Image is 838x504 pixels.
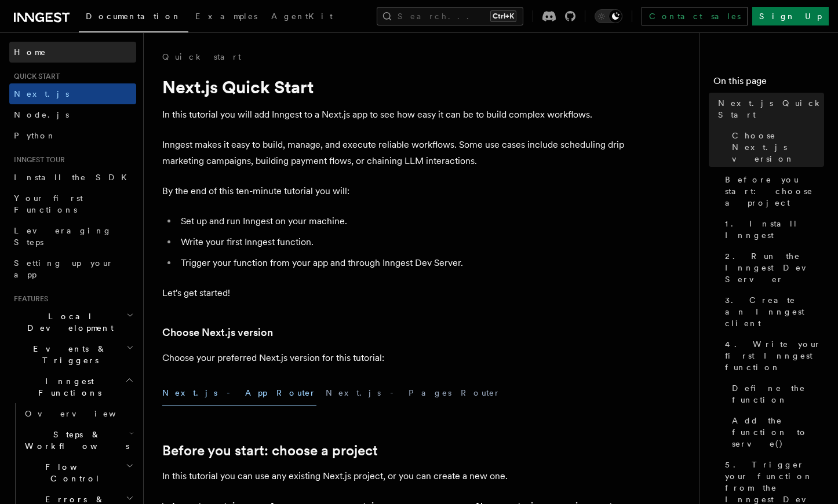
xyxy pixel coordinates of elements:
span: Quick start [9,72,60,81]
span: Choose Next.js version [732,130,824,165]
a: Your first Functions [9,188,136,220]
span: Overview [25,409,144,418]
span: Documentation [86,12,181,21]
li: Write your first Inngest function. [177,234,626,250]
button: Flow Control [20,456,136,489]
a: AgentKit [264,3,340,31]
h4: On this page [713,74,824,93]
span: Next.js [14,89,69,98]
a: Node.js [9,104,136,125]
button: Local Development [9,306,136,338]
span: Home [14,46,46,58]
a: Documentation [79,3,188,32]
p: By the end of this ten-minute tutorial you will: [162,183,626,199]
span: 2. Run the Inngest Dev Server [725,250,824,285]
span: Node.js [14,110,69,119]
button: Inngest Functions [9,371,136,403]
span: Events & Triggers [9,343,126,366]
a: Overview [20,403,136,424]
a: Sign Up [752,7,829,25]
a: Choose Next.js version [727,125,824,169]
span: Define the function [732,382,824,406]
li: Set up and run Inngest on your machine. [177,213,626,229]
a: Examples [188,3,264,31]
span: Local Development [9,311,126,334]
span: Add the function to serve() [732,415,824,450]
span: Flow Control [20,461,126,484]
span: Before you start: choose a project [725,174,824,209]
a: Before you start: choose a project [720,169,824,213]
a: Define the function [727,378,824,410]
p: Let's get started! [162,285,626,301]
a: 2. Run the Inngest Dev Server [720,246,824,290]
a: Home [9,42,136,63]
span: Install the SDK [14,173,134,182]
span: Your first Functions [14,193,83,214]
h1: Next.js Quick Start [162,76,626,97]
p: In this tutorial you will add Inngest to a Next.js app to see how easy it can be to build complex... [162,107,626,123]
a: Quick start [162,51,241,63]
p: Inngest makes it easy to build, manage, and execute reliable workflows. Some use cases include sc... [162,137,626,169]
span: Inngest Functions [9,375,125,399]
a: 3. Create an Inngest client [720,290,824,334]
button: Events & Triggers [9,338,136,371]
button: Search...Ctrl+K [377,7,523,25]
li: Trigger your function from your app and through Inngest Dev Server. [177,255,626,271]
span: 4. Write your first Inngest function [725,338,824,373]
button: Next.js - App Router [162,380,316,406]
button: Toggle dark mode [595,9,622,23]
span: Leveraging Steps [14,226,112,247]
span: 1. Install Inngest [725,218,824,241]
a: Setting up your app [9,253,136,285]
a: Before you start: choose a project [162,443,378,459]
span: Examples [195,12,257,21]
a: Next.js Quick Start [713,93,824,125]
p: In this tutorial you can use any existing Next.js project, or you can create a new one. [162,468,626,484]
a: Install the SDK [9,167,136,188]
a: Python [9,125,136,146]
a: Next.js [9,83,136,104]
span: Python [14,131,56,140]
span: Features [9,294,48,304]
span: Setting up your app [14,258,114,279]
kbd: Ctrl+K [490,10,516,22]
button: Next.js - Pages Router [326,380,501,406]
a: Leveraging Steps [9,220,136,253]
a: 4. Write your first Inngest function [720,334,824,378]
button: Steps & Workflows [20,424,136,456]
span: Next.js Quick Start [718,97,824,120]
span: Steps & Workflows [20,429,129,452]
span: 3. Create an Inngest client [725,294,824,329]
a: 1. Install Inngest [720,213,824,246]
a: Add the function to serve() [727,410,824,454]
p: Choose your preferred Next.js version for this tutorial: [162,350,626,366]
a: Choose Next.js version [162,324,273,341]
a: Contact sales [642,7,748,25]
span: AgentKit [271,12,333,21]
span: Inngest tour [9,155,65,165]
